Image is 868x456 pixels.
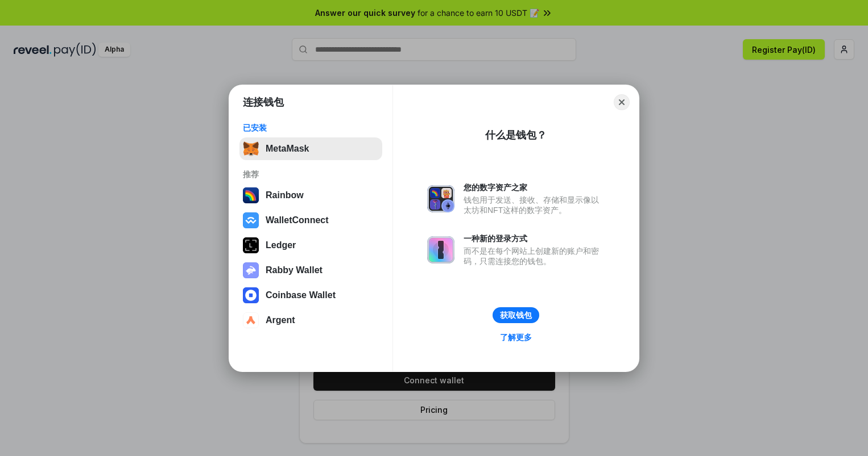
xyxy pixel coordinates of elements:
img: svg+xml,%3Csvg%20width%3D%2228%22%20height%3D%2228%22%20viewBox%3D%220%200%2028%2028%22%20fill%3D... [243,312,259,328]
div: Ledger [266,240,296,250]
img: svg+xml,%3Csvg%20width%3D%22120%22%20height%3D%22120%22%20viewBox%3D%220%200%20120%20120%22%20fil... [243,187,259,203]
div: 钱包用于发送、接收、存储和显示像以太坊和NFT这样的数字资产。 [464,195,605,215]
div: 获取钱包 [500,310,532,320]
button: Argent [239,309,382,332]
button: 获取钱包 [493,307,539,323]
div: 推荐 [243,169,379,179]
button: MetaMask [239,137,382,160]
img: svg+xml,%3Csvg%20xmlns%3D%22http%3A%2F%2Fwww.w3.org%2F2000%2Fsvg%22%20width%3D%2228%22%20height%3... [243,237,259,253]
img: svg+xml,%3Csvg%20xmlns%3D%22http%3A%2F%2Fwww.w3.org%2F2000%2Fsvg%22%20fill%3D%22none%22%20viewBox... [427,236,454,263]
button: Rainbow [239,184,382,207]
button: WalletConnect [239,209,382,232]
div: Coinbase Wallet [266,290,336,300]
img: svg+xml,%3Csvg%20xmlns%3D%22http%3A%2F%2Fwww.w3.org%2F2000%2Fsvg%22%20fill%3D%22none%22%20viewBox... [243,262,259,278]
button: Coinbase Wallet [239,284,382,307]
img: svg+xml,%3Csvg%20width%3D%2228%22%20height%3D%2228%22%20viewBox%3D%220%200%2028%2028%22%20fill%3D... [243,212,259,228]
button: Rabby Wallet [239,259,382,282]
div: MetaMask [266,144,309,154]
div: 已安装 [243,123,379,133]
button: Ledger [239,234,382,257]
div: 您的数字资产之家 [464,182,605,193]
div: 而不是在每个网站上创建新的账户和密码，只需连接您的钱包。 [464,246,605,266]
div: Rainbow [266,190,304,200]
img: svg+xml,%3Csvg%20fill%3D%22none%22%20height%3D%2233%22%20viewBox%3D%220%200%2035%2033%22%20width%... [243,141,259,157]
div: Rabby Wallet [266,265,323,275]
div: WalletConnect [266,215,329,225]
img: svg+xml,%3Csvg%20width%3D%2228%22%20height%3D%2228%22%20viewBox%3D%220%200%2028%2028%22%20fill%3D... [243,287,259,303]
div: 一种新的登录方式 [464,233,605,244]
div: 了解更多 [500,332,532,342]
a: 了解更多 [493,330,539,345]
div: Argent [266,315,295,325]
div: 什么是钱包？ [485,128,547,142]
img: svg+xml,%3Csvg%20xmlns%3D%22http%3A%2F%2Fwww.w3.org%2F2000%2Fsvg%22%20fill%3D%22none%22%20viewBox... [427,185,454,212]
h1: 连接钱包 [243,95,284,109]
button: Close [614,94,630,110]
